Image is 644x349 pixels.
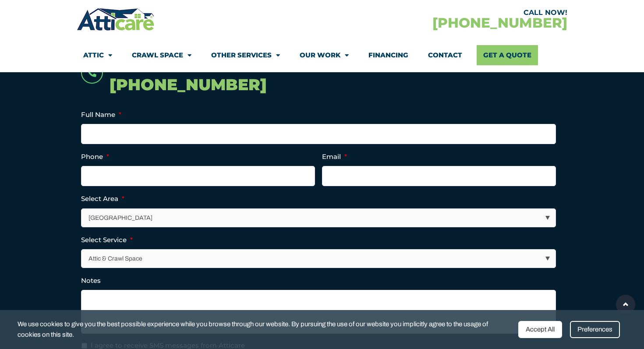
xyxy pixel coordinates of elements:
div: CALL NOW! [322,9,567,16]
div: Preferences [570,321,620,338]
label: Select Service [81,236,133,244]
a: Financing [368,45,408,65]
a: Other Services [211,45,280,65]
label: Email [322,152,347,161]
a: Our Work [300,45,349,65]
a: Attic [83,45,112,65]
label: Phone [81,152,109,161]
nav: Menu [83,45,561,65]
a: Get A Quote [477,45,538,65]
label: Full Name [81,110,121,119]
span: We use cookies to give you the best possible experience while you browse through our website. By ... [18,319,512,340]
label: Select Area [81,194,124,203]
div: Accept All [518,321,562,338]
a: Contact [428,45,462,65]
label: Notes [81,276,101,285]
a: Crawl Space [132,45,191,65]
